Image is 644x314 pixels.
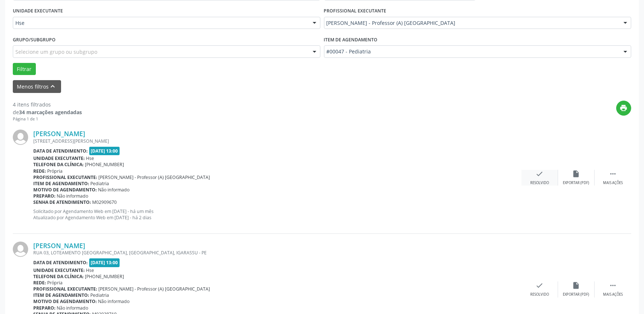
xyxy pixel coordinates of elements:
div: Mais ações [603,292,623,297]
b: Rede: [33,168,46,174]
span: Não informado [57,193,88,199]
span: #00047 - Pediatria [327,48,617,55]
span: Não informado [57,305,88,311]
img: img [13,130,28,145]
b: Preparo: [33,305,56,311]
span: [DATE] 13:00 [89,147,120,155]
b: Telefone da clínica: [33,161,84,168]
i: insert_drive_file [572,281,580,289]
span: Própria [48,280,63,286]
button: Filtrar [13,63,36,75]
b: Data de atendimento: [33,148,88,154]
label: UNIDADE EXECUTANTE [13,5,63,17]
span: Não informado [98,187,130,193]
span: Hse [86,155,94,161]
span: [PERSON_NAME] - Professor (A) [GEOGRAPHIC_DATA] [99,174,210,180]
b: Unidade executante: [33,267,85,273]
span: Selecione um grupo ou subgrupo [15,48,97,56]
span: Própria [48,168,63,174]
div: [STREET_ADDRESS][PERSON_NAME] [33,138,521,144]
label: Item de agendamento [324,34,378,45]
img: img [13,242,28,257]
button: Menos filtroskeyboard_arrow_up [13,80,61,93]
b: Unidade executante: [33,155,85,161]
b: Data de atendimento: [33,259,88,266]
b: Senha de atendimento: [33,199,91,205]
div: de [13,108,82,116]
b: Motivo de agendamento: [33,298,97,304]
span: Não informado [98,298,130,304]
span: [PHONE_NUMBER] [85,161,124,168]
a: [PERSON_NAME] [33,130,85,138]
i: print [620,104,628,112]
label: PROFISSIONAL EXECUTANTE [324,5,387,17]
i: check [536,170,544,178]
b: Profissional executante: [33,286,97,292]
strong: 34 marcações agendadas [19,109,82,116]
span: Hse [15,19,305,27]
b: Motivo de agendamento: [33,187,97,193]
b: Item de agendamento: [33,292,89,298]
div: Exportar (PDF) [563,292,590,297]
i: insert_drive_file [572,170,580,178]
div: Resolvido [530,180,549,186]
span: Pediatria [91,292,109,298]
a: [PERSON_NAME] [33,242,85,250]
i:  [609,170,617,178]
b: Rede: [33,280,46,286]
span: Pediatria [91,180,109,187]
i: keyboard_arrow_up [49,82,57,90]
div: 4 itens filtrados [13,101,82,108]
label: Grupo/Subgrupo [13,34,56,45]
span: Hse [86,267,94,273]
span: [PERSON_NAME] - Professor (A) [GEOGRAPHIC_DATA] [327,19,617,27]
span: [PHONE_NUMBER] [85,273,124,280]
span: [PERSON_NAME] - Professor (A) [GEOGRAPHIC_DATA] [99,286,210,292]
b: Telefone da clínica: [33,273,84,280]
i:  [609,281,617,289]
div: Mais ações [603,180,623,186]
b: Item de agendamento: [33,180,89,187]
span: [DATE] 13:00 [89,258,120,267]
i: check [536,281,544,289]
div: Resolvido [530,292,549,297]
p: Solicitado por Agendamento Web em [DATE] - há um mês Atualizado por Agendamento Web em [DATE] - h... [33,208,521,221]
div: Exportar (PDF) [563,180,590,186]
b: Preparo: [33,193,56,199]
span: M02909670 [93,199,117,205]
b: Profissional executante: [33,174,97,180]
button: print [616,101,631,116]
div: RUA 03, LOTEAMENTO [GEOGRAPHIC_DATA], [GEOGRAPHIC_DATA], IGARASSU - PE [33,250,521,256]
div: Página 1 de 1 [13,116,82,122]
